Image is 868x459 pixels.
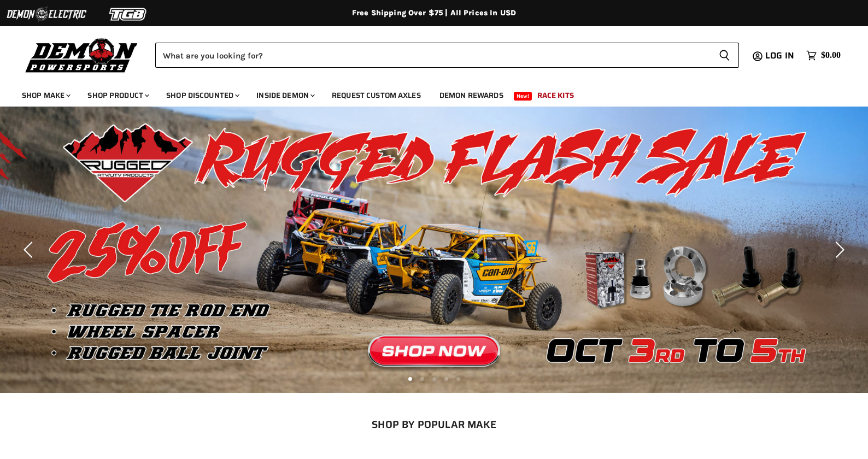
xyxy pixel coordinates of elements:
img: Demon Electric Logo 2 [5,4,87,25]
a: Shop Product [79,84,156,107]
button: Next [827,239,849,261]
li: Page dot 4 [444,377,448,381]
input: Search [155,43,710,68]
a: Shop Make [14,84,77,107]
button: Search [710,43,739,68]
span: $0.00 [821,50,841,61]
span: New! [514,92,532,101]
img: TGB Logo 2 [87,4,169,25]
li: Page dot 2 [420,377,424,381]
a: Inside Demon [248,84,321,107]
a: Demon Rewards [431,84,512,107]
li: Page dot 5 [456,377,460,381]
ul: Main menu [14,80,838,107]
form: Product [155,43,739,68]
img: Demon Powersports [22,36,142,74]
li: Page dot 1 [408,377,412,381]
a: Shop Discounted [158,84,246,107]
h2: SHOP BY POPULAR MAKE [14,419,855,430]
a: $0.00 [801,48,846,63]
button: Previous [19,239,41,261]
a: Race Kits [529,84,582,107]
a: Log in [760,51,801,61]
span: Log in [765,49,794,62]
a: Request Custom Axles [324,84,429,107]
li: Page dot 3 [432,377,436,381]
